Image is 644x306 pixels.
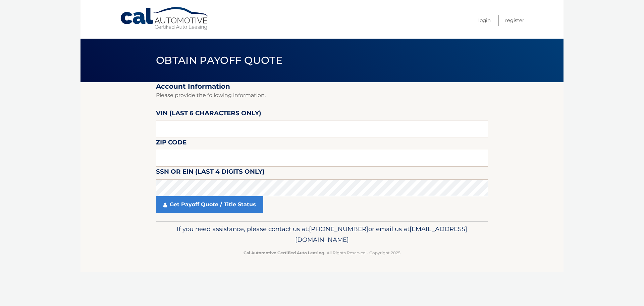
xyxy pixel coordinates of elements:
label: VIN (last 6 characters only) [156,108,261,121]
span: Obtain Payoff Quote [156,54,282,67]
a: Get Payoff Quote / Title Status [156,196,263,213]
a: Register [505,15,524,26]
label: SSN or EIN (last 4 digits only) [156,167,265,179]
label: Zip Code [156,137,186,150]
p: Please provide the following information. [156,91,488,100]
h2: Account Information [156,82,488,91]
p: - All Rights Reserved - Copyright 2025 [160,249,484,256]
a: Cal Automotive [120,7,210,31]
span: [PHONE_NUMBER] [309,225,368,233]
p: If you need assistance, please contact us at: or email us at [160,224,484,245]
strong: Cal Automotive Certified Auto Leasing [244,250,324,255]
a: Login [478,15,491,26]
